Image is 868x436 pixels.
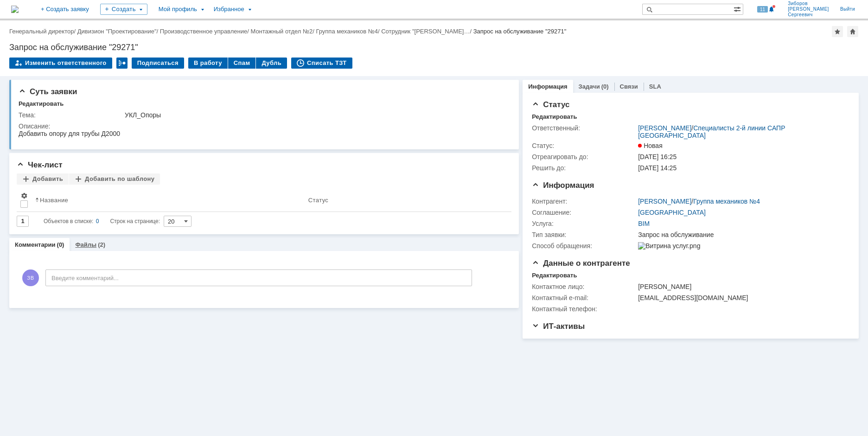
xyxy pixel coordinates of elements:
img: logo [11,6,19,13]
span: Настройки [20,192,28,199]
span: Сергеевич [788,12,829,18]
span: Зиборов [788,1,829,6]
div: Сделать домашней страницей [847,26,858,37]
a: Производственное управление [160,28,247,35]
a: Задачи [579,83,600,90]
a: Перейти на домашнюю страницу [11,6,19,13]
div: Соглашение: [532,209,636,216]
div: Редактировать [532,113,577,121]
div: / [638,198,760,205]
div: Контактное лицо: [532,283,636,290]
i: Строк на странице: [44,216,160,227]
div: / [160,28,251,35]
div: [PERSON_NAME] [638,283,844,290]
span: [PERSON_NAME] [788,6,829,12]
a: Монтажный отдел №2 [250,28,313,35]
div: Создать [100,4,147,15]
div: Статус [308,197,328,204]
div: Запрос на обслуживание "29271" [473,28,567,35]
span: 11 [757,6,768,13]
a: Информация [528,83,567,90]
div: Решить до: [532,164,636,172]
div: Запрос на обслуживание "29271" [9,43,859,52]
div: Добавить в избранное [832,26,843,37]
div: Тема: [19,111,123,119]
div: Контрагент: [532,198,636,205]
div: Запрос на обслуживание [638,231,844,238]
a: Группа механиков №4 [693,198,760,205]
div: Тип заявки: [532,231,636,238]
span: ЗВ [22,269,39,286]
a: Сотрудник "[PERSON_NAME]… [381,28,470,35]
span: Данные о контрагенте [532,259,630,268]
a: [GEOGRAPHIC_DATA] [638,209,706,216]
div: / [381,28,473,35]
div: Работа с массовостью [116,58,128,69]
div: (0) [601,83,609,90]
a: Файлы [75,241,96,248]
div: / [77,28,160,35]
div: Отреагировать до: [532,153,636,160]
div: (2) [98,241,105,248]
span: Статус [532,100,569,109]
a: Комментарии [15,241,56,248]
span: [DATE] 16:25 [638,153,677,160]
a: Специалисты 2-й линии САПР [GEOGRAPHIC_DATA] [638,124,785,139]
span: Расширенный поиск [734,4,743,13]
th: Название [32,188,305,212]
span: [DATE] 14:25 [638,164,677,172]
div: Редактировать [532,272,577,279]
div: Контактный e-mail: [532,294,636,301]
div: Описание: [19,122,507,130]
div: / [316,28,381,35]
a: Дивизион "Проектирование" [77,28,157,35]
span: Информация [532,181,594,190]
span: ИТ-активы [532,322,585,331]
div: Название [40,197,68,204]
div: (0) [57,241,64,248]
a: Группа механиков №4 [316,28,377,35]
div: УКЛ_Опоры [125,111,505,119]
span: Объектов в списке: [44,218,93,224]
div: Редактировать [19,100,64,108]
th: Статус [305,188,504,212]
div: [EMAIL_ADDRESS][DOMAIN_NAME] [638,294,844,301]
span: Новая [638,142,663,149]
a: SLA [649,83,661,90]
div: Способ обращения: [532,242,636,250]
a: Связи [620,83,638,90]
div: / [638,124,844,139]
div: Статус: [532,142,636,149]
a: [PERSON_NAME] [638,124,691,132]
div: Ответственный: [532,124,636,132]
span: Суть заявки [19,87,77,96]
div: 0 [96,216,99,227]
div: Услуга: [532,220,636,227]
a: [PERSON_NAME] [638,198,691,205]
div: / [250,28,316,35]
div: / [9,28,77,35]
a: Генеральный директор [9,28,74,35]
a: BIM [638,220,650,227]
img: Витрина услуг.png [638,242,700,250]
div: Контактный телефон: [532,305,636,313]
span: Чек-лист [17,160,63,169]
